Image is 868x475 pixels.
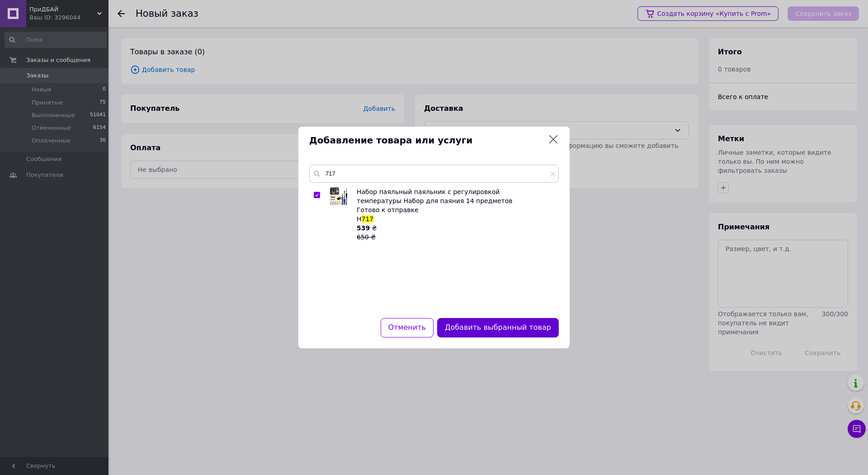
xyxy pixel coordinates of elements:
div: Готово к отправке [357,205,554,214]
span: 717 [362,215,374,223]
button: Отменить [381,318,434,337]
img: Набор паяльный паяльник с регулировкой температуры Набор для паяния 14 предметов [330,187,348,205]
span: Добавление товара или услуги [309,134,544,147]
span: H [357,215,362,223]
div: ₴ [357,223,554,242]
b: 539 [357,224,370,232]
span: 650 ₴ [357,233,376,241]
span: Набор паяльный паяльник с регулировкой температуры Набор для паяния 14 предметов [357,188,513,204]
input: Поиск по товарам и услугам [309,165,559,183]
button: Добавить выбранный товар [437,318,559,337]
